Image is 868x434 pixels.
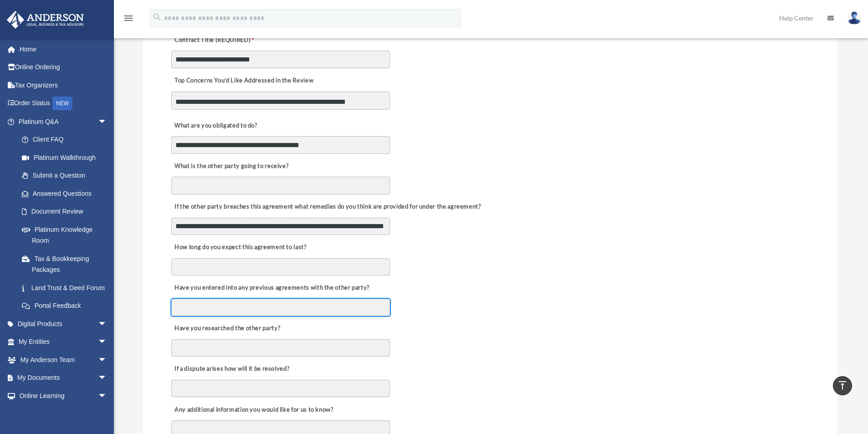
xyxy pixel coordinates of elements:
label: Top Concerns You’d Like Addressed in the Review [171,74,316,87]
a: Document Review [13,203,116,221]
img: Anderson Advisors Platinum Portal [4,11,87,29]
label: If a dispute arises how will it be resolved? [171,363,292,376]
a: Digital Productsarrow_drop_down [6,315,121,333]
span: arrow_drop_down [98,333,116,352]
a: Answered Questions [13,184,121,203]
img: User Pic [847,11,861,25]
div: NEW [52,97,72,110]
i: menu [123,13,134,24]
span: arrow_drop_down [98,112,116,131]
a: Online Ordering [6,58,121,77]
a: Client FAQ [13,131,121,149]
i: search [152,12,162,22]
a: Platinum Walkthrough [13,148,121,167]
span: arrow_drop_down [98,369,116,388]
a: Submit a Question [13,167,121,185]
a: vertical_align_top [833,376,852,395]
a: Home [6,40,121,58]
a: Land Trust & Deed Forum [13,279,121,297]
label: Contract Title (REQUIRED) [171,34,262,46]
span: arrow_drop_down [98,387,116,405]
label: How long do you expect this agreement to last? [171,241,309,254]
label: Have you researched the other party? [171,322,283,335]
label: What is the other party going to receive? [171,160,291,173]
a: Order StatusNEW [6,94,121,113]
a: My Documentsarrow_drop_down [6,369,121,387]
a: Platinum Q&Aarrow_drop_down [6,112,121,131]
a: Tax Organizers [6,76,121,94]
span: arrow_drop_down [98,351,116,369]
a: Portal Feedback [13,297,121,315]
label: If the other party breaches this agreement what remedies do you think are provided for under the ... [171,200,483,213]
label: What are you obligated to do? [171,119,262,132]
a: Online Learningarrow_drop_down [6,387,121,405]
a: menu [123,16,134,24]
label: Have you entered into any previous agreements with the other party? [171,282,372,295]
a: Tax & Bookkeeping Packages [13,250,121,279]
label: Any additional information you would like for us to know? [171,403,336,416]
a: My Anderson Teamarrow_drop_down [6,351,121,369]
span: arrow_drop_down [98,315,116,333]
a: Platinum Knowledge Room [13,220,121,250]
i: vertical_align_top [837,380,848,391]
a: My Entitiesarrow_drop_down [6,333,121,351]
